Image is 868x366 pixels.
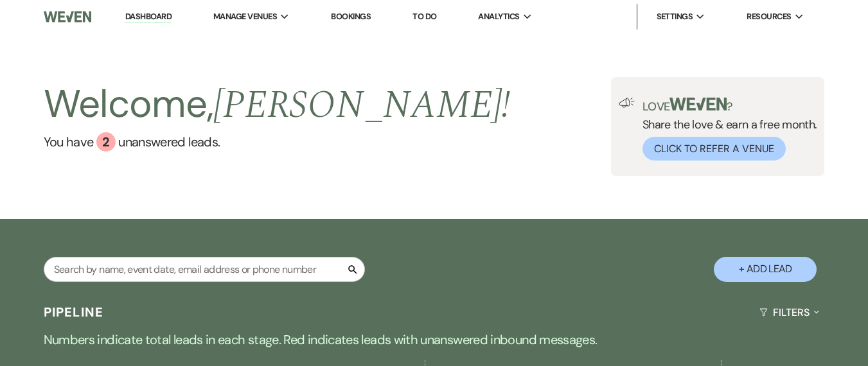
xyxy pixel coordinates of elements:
p: Love ? [642,98,817,112]
a: You have 2 unanswered leads. [44,132,511,152]
h3: Pipeline [44,303,104,321]
button: + Add Lead [714,257,817,282]
span: Settings [657,10,693,23]
button: Click to Refer a Venue [642,137,786,161]
a: Dashboard [125,11,172,23]
button: Filters [754,295,824,329]
a: To Do [412,11,436,22]
h2: Welcome, [44,77,511,132]
div: 2 [96,132,116,152]
span: Manage Venues [213,10,277,23]
img: loud-speaker-illustration.svg [619,98,635,108]
span: [PERSON_NAME] ! [213,76,510,135]
span: Analytics [478,10,519,23]
img: weven-logo-green.svg [669,98,727,110]
span: Resources [747,10,791,23]
img: Weven Logo [44,3,92,30]
a: Bookings [331,11,371,22]
input: Search by name, event date, email address or phone number [44,257,365,282]
div: Share the love & earn a free month. [635,98,817,161]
